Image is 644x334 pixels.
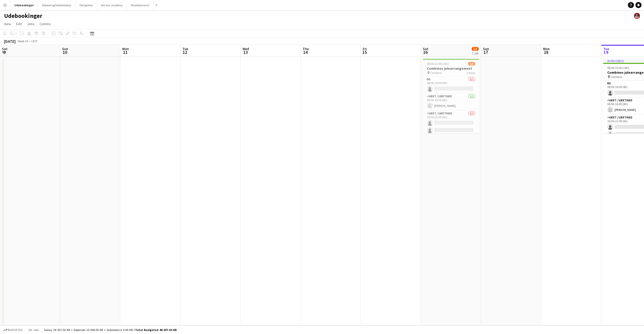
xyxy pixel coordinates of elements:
[182,49,188,55] span: 12
[135,328,177,332] span: Total Budgeted 46 037.50 KR
[427,62,449,66] span: 08:00-22:00 (14h)
[423,66,479,71] h3: Combines julearrangement
[122,49,129,55] span: 11
[302,49,309,55] span: 14
[62,47,68,51] span: Sun
[25,21,36,27] a: Jobs
[543,47,550,51] span: Mon
[634,13,640,19] app-user-avatar: Nicolai Jepsen
[243,47,249,51] span: Wed
[363,47,367,51] span: Fri
[4,22,11,26] span: View
[242,49,249,55] span: 13
[4,12,42,20] h1: Udebookinger
[122,47,129,51] span: Mon
[10,0,38,10] button: Udebookinger
[607,66,629,70] span: 08:00-22:00 (14h)
[423,94,479,111] app-card-role: Vært / Værtinde1/108:00-16:00 (8h) [PERSON_NAME]
[182,47,188,51] span: Tue
[2,47,8,51] span: Sat
[467,71,475,75] span: 3 Roles
[468,62,475,66] span: 1/5
[44,328,177,332] div: Salary 36 037.50 KR + Expenses 10 000.00 KR + Subsistence 0.00 KR =
[423,47,428,51] span: Sat
[482,49,489,55] span: 17
[3,327,23,333] button: Budgeted
[1,49,8,55] span: 9
[422,49,428,55] span: 16
[8,328,23,332] span: Budgeted
[16,22,22,26] span: Edit
[17,39,29,43] span: Week 33
[28,328,40,332] span: All jobs
[611,75,622,79] span: Combine
[37,21,53,27] a: Comms
[61,49,68,55] span: 10
[31,39,38,43] div: CEST
[14,21,24,27] a: Edit
[430,71,442,75] span: Combine
[483,47,489,51] span: Sun
[542,49,550,55] span: 18
[4,39,16,44] div: [DATE]
[472,47,479,51] span: 1/5
[2,21,13,27] a: View
[127,0,153,10] button: Pladsformand
[472,51,478,55] div: 1 Job
[362,49,367,55] span: 15
[602,49,609,55] span: 19
[97,0,127,10] button: Ad-hoc Jaisehus
[303,47,309,51] span: Thu
[423,59,479,133] app-job-card: 08:00-22:00 (14h)1/5Combines julearrangement Combine3 RolesBil0/108:00-16:00 (8h) Vært / Værtinde...
[423,76,479,94] app-card-role: Bil0/108:00-16:00 (8h)
[75,0,97,10] button: Templates
[27,22,34,26] span: Jobs
[39,22,51,26] span: Comms
[423,111,479,142] app-card-role: Vært / Værtinde0/316:00-22:00 (6h)
[603,47,609,51] span: Tue
[38,0,75,10] button: Pakkeri og forberedelse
